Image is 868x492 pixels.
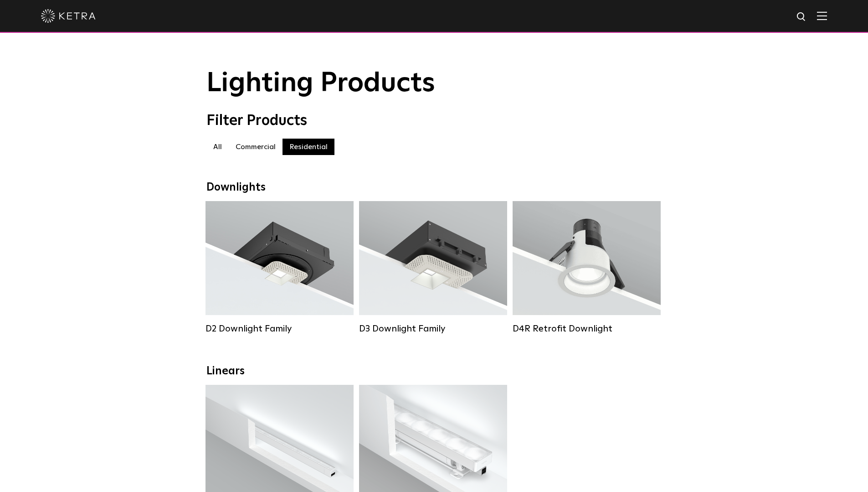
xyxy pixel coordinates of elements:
[796,11,807,23] img: search icon
[41,9,96,23] img: ketra-logo-2019-white
[513,201,661,334] a: D4R Retrofit Downlight Lumen Output:800Colors:White / BlackBeam Angles:15° / 25° / 40° / 60°Watta...
[359,323,507,334] div: D3 Downlight Family
[817,11,827,20] img: Hamburger%20Nav.svg
[513,323,661,334] div: D4R Retrofit Downlight
[282,139,334,155] label: Residential
[206,70,435,97] span: Lighting Products
[206,112,662,129] div: Filter Products
[205,201,354,334] a: D2 Downlight Family Lumen Output:1200Colors:White / Black / Gloss Black / Silver / Bronze / Silve...
[359,201,507,334] a: D3 Downlight Family Lumen Output:700 / 900 / 1100Colors:White / Black / Silver / Bronze / Paintab...
[206,365,662,378] div: Linears
[205,323,354,334] div: D2 Downlight Family
[229,139,282,155] label: Commercial
[206,139,229,155] label: All
[206,181,662,194] div: Downlights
